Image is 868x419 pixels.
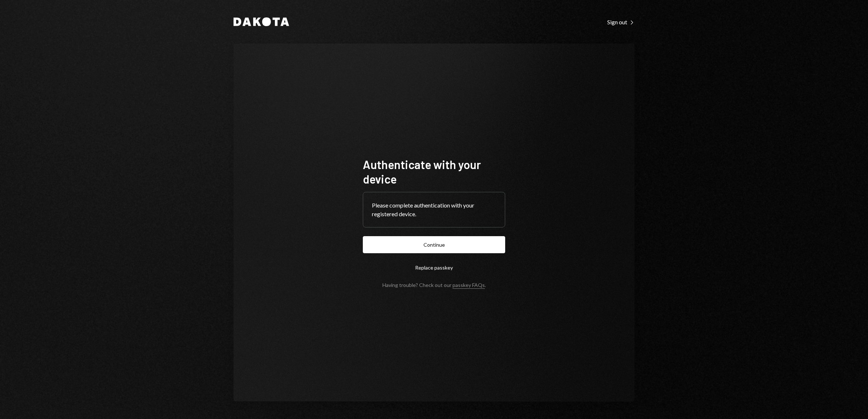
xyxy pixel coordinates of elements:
[453,282,485,289] a: passkey FAQs
[363,236,505,253] button: Continue
[363,259,505,276] button: Replace passkey
[372,201,496,218] div: Please complete authentication with your registered device.
[382,282,486,288] div: Having trouble? Check out our .
[363,157,505,186] h1: Authenticate with your device
[607,18,634,26] a: Sign out
[607,19,634,26] div: Sign out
